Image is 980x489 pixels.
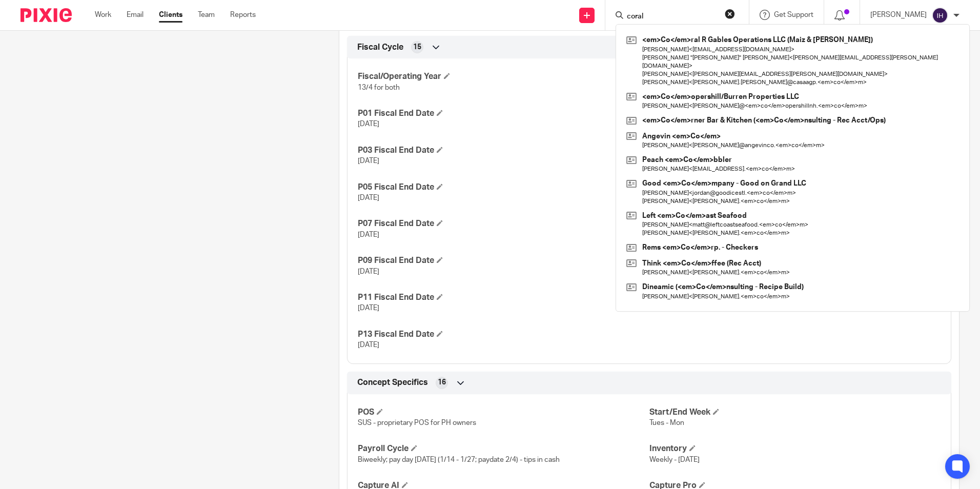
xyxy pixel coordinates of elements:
input: Search [626,12,718,22]
span: 13/4 for both [358,84,400,91]
a: Work [95,10,111,20]
span: Biweekly; pay day [DATE] (1/14 - 1/27; paydate 2/4) - tips in cash [358,456,560,463]
span: [DATE] [358,194,379,201]
h4: P09 Fiscal End Date [358,255,649,266]
span: [DATE] [358,157,379,165]
h4: POS [358,407,649,418]
a: Team [198,10,215,20]
img: Pixie [21,8,72,22]
span: [DATE] [358,231,379,238]
h4: Payroll Cycle [358,443,649,454]
span: [DATE] [358,304,379,312]
span: [DATE] [358,268,379,275]
span: Get Support [774,11,813,18]
span: Fiscal Cycle [357,42,403,53]
h4: Inventory [649,443,941,454]
span: 15 [413,42,421,52]
h4: P13 Fiscal End Date [358,329,649,340]
h4: Fiscal/Operating Year [358,71,649,82]
h4: P11 Fiscal End Date [358,292,649,303]
span: [DATE] [358,341,379,349]
a: Reports [230,10,256,20]
h4: P01 Fiscal End Date [358,108,649,119]
button: Clear [725,9,735,19]
a: Email [127,10,144,20]
span: Tues - Mon [649,419,684,426]
h4: Start/End Week [649,407,941,418]
p: [PERSON_NAME] [870,10,927,20]
a: Clients [159,10,182,20]
span: [DATE] [358,120,379,128]
span: Weekly - [DATE] [649,456,700,463]
img: svg%3E [932,7,948,24]
h4: P03 Fiscal End Date [358,145,649,156]
h4: P07 Fiscal End Date [358,218,649,229]
span: Concept Specifics [357,377,428,388]
span: SUS - proprietary POS for PH owners [358,419,476,426]
span: 16 [438,377,446,388]
h4: P05 Fiscal End Date [358,182,649,193]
